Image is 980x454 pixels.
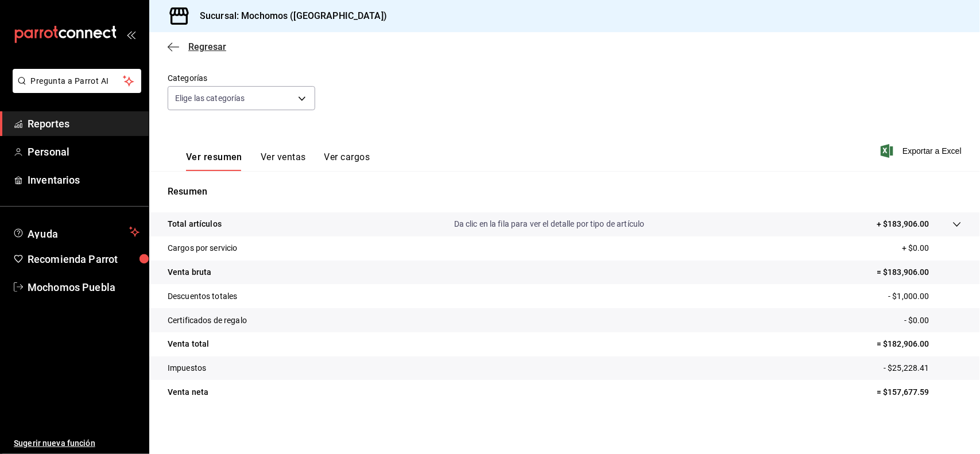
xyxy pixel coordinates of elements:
span: Sugerir nueva función [14,437,140,449]
p: Total artículos [168,218,222,230]
a: Pregunta a Parrot AI [8,83,141,95]
p: Descuentos totales [168,290,237,302]
p: + $0.00 [902,242,962,254]
button: Regresar [168,41,226,52]
p: = $183,906.00 [877,266,962,278]
p: - $25,228.41 [884,362,962,374]
button: open_drawer_menu [126,30,135,39]
label: Categorías [168,75,315,83]
p: Venta bruta [168,266,211,278]
p: Resumen [168,185,962,199]
div: navigation tabs [186,152,370,171]
span: Recomienda Parrot [28,251,140,267]
p: Da clic en la fila para ver el detalle por tipo de artículo [454,218,645,230]
span: Elige las categorías [175,92,245,104]
span: Personal [28,144,140,160]
p: Impuestos [168,362,206,374]
p: + $183,906.00 [877,218,929,230]
p: Certificados de regalo [168,315,247,327]
span: Pregunta a Parrot AI [31,75,123,87]
p: - $1,000.00 [889,290,962,302]
span: Mochomos Puebla [28,280,140,295]
p: Venta total [168,338,209,350]
p: = $157,677.59 [877,386,962,398]
span: Regresar [188,41,226,52]
span: Reportes [28,116,140,131]
p: - $0.00 [904,315,962,327]
button: Exportar a Excel [883,144,962,158]
span: Inventarios [28,172,140,188]
button: Pregunta a Parrot AI [13,69,141,93]
button: Ver cargos [324,152,370,171]
p: Venta neta [168,386,208,398]
span: Ayuda [28,225,125,239]
button: Ver ventas [261,152,306,171]
p: = $182,906.00 [877,338,962,350]
button: Ver resumen [186,152,242,171]
h3: Sucursal: Mochomos ([GEOGRAPHIC_DATA]) [191,9,387,23]
p: Cargos por servicio [168,242,238,254]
